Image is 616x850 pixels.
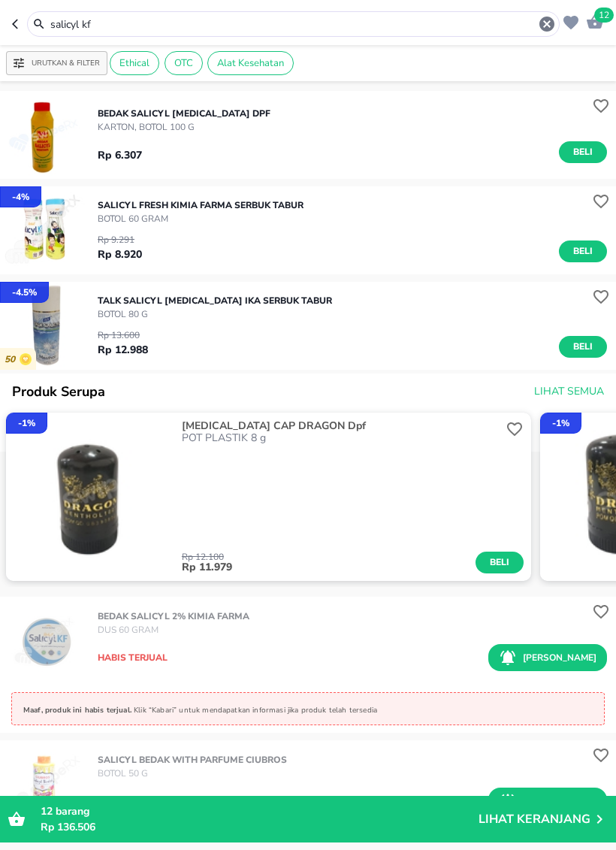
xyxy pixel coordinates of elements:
[98,294,332,307] p: TALK SALICYL [MEDICAL_DATA] Ika SERBUK TABUR
[98,610,249,623] p: BEDAK SALICYL 2% Kimia Farma
[12,286,37,299] p: - 4.5 %
[570,244,596,259] span: Beli
[165,51,203,75] div: OTC
[98,753,287,767] p: SALICYL BEDAK WITH PARFUME Ciubros
[488,788,607,815] button: [PERSON_NAME]
[41,803,479,819] p: barang
[6,51,107,75] button: Urutkan & Filter
[49,17,538,32] input: Cari 4000+ produk di sini
[98,198,303,212] p: SALICYL FRESH Kimia Farma SERBUK TABUR
[523,651,596,664] p: [PERSON_NAME]
[98,247,142,262] p: Rp 8.920
[488,644,607,671] button: [PERSON_NAME]
[476,552,524,573] button: Beli
[559,336,607,358] button: Beli
[98,767,287,780] p: BOTOL 50 G
[23,705,134,715] p: Maaf, produk ini habis terjual.
[98,794,168,808] p: Habis terjual
[12,190,29,204] p: - 4 %
[534,383,604,401] span: Lihat Semua
[5,354,20,365] p: 50
[98,623,249,637] p: DUS 60 GRAM
[182,552,476,561] p: Rp 12.100
[570,339,596,355] span: Beli
[182,420,500,432] p: [MEDICAL_DATA] CAP DRAGON Dpf
[594,8,614,23] span: 12
[207,51,294,75] div: Alat Kesehatan
[98,212,303,225] p: BOTOL 60 GRAM
[98,120,270,134] p: KARTON, BOTOL 100 G
[208,56,293,70] span: Alat Kesehatan
[98,328,148,342] p: Rp 13.600
[41,820,95,834] span: Rp 136.506
[134,705,377,715] p: Klik “Kabari” untuk mendapatkan informasi jika produk telah tersedia
[110,51,159,75] div: Ethical
[32,58,100,69] p: Urutkan & Filter
[18,416,35,430] p: - 1 %
[165,56,202,70] span: OTC
[528,378,607,406] button: Lihat Semua
[6,413,174,581] img: ID112704-3.22c95ca3-b187-4216-84f1-5bb0acd18643.jpeg
[98,233,142,247] p: Rp 9.291
[182,432,503,444] p: POT PLASTIK 8 g
[559,240,607,262] button: Beli
[41,804,53,818] span: 12
[552,416,569,430] p: - 1 %
[487,555,512,570] span: Beli
[523,794,596,808] p: [PERSON_NAME]
[98,651,168,664] p: Habis terjual
[570,144,596,160] span: Beli
[98,147,142,163] p: Rp 6.307
[582,9,604,32] button: 12
[182,561,476,573] p: Rp 11.979
[559,141,607,163] button: Beli
[98,307,332,321] p: BOTOL 80 g
[98,107,270,120] p: BEDAK SALICYL [MEDICAL_DATA] Dpf
[98,342,148,358] p: Rp 12.988
[110,56,159,70] span: Ethical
